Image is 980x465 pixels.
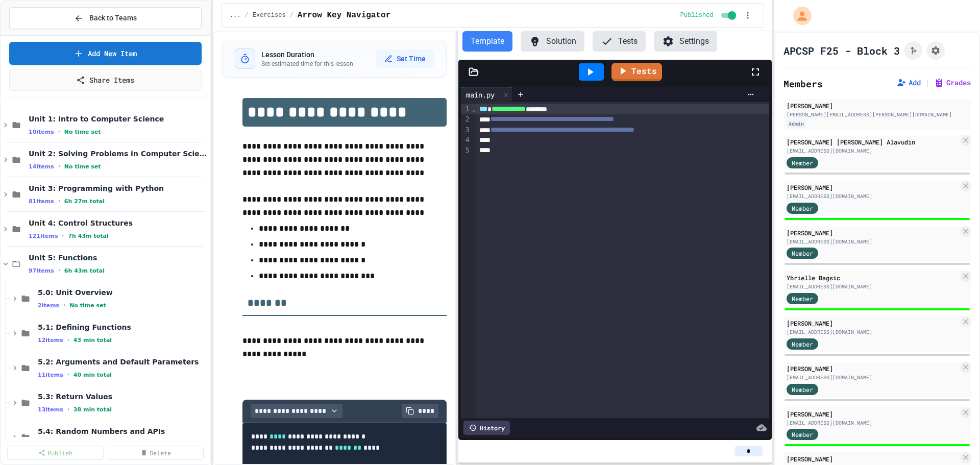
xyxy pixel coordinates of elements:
[654,31,717,52] button: Settings
[67,336,69,344] span: •
[73,337,112,344] span: 43 min total
[29,267,54,274] span: 97 items
[792,430,813,439] span: Member
[787,183,959,192] div: [PERSON_NAME]
[792,294,813,303] span: Member
[787,454,959,463] div: [PERSON_NAME]
[926,41,945,60] button: Assignment Settings
[29,253,208,262] span: Unit 5: Functions
[461,87,512,102] div: main.py
[787,192,959,200] div: [EMAIL_ADDRESS][DOMAIN_NAME]
[29,114,208,124] span: Unit 1: Intro to Computer Science
[29,198,54,205] span: 81 items
[787,228,959,237] div: [PERSON_NAME]
[783,77,823,91] h2: Members
[792,249,813,258] span: Member
[9,42,202,65] a: Add New Item
[63,301,65,309] span: •
[38,302,59,309] span: 2 items
[787,137,959,146] div: [PERSON_NAME] [PERSON_NAME] Alavudin
[792,204,813,213] span: Member
[29,163,54,170] span: 14 items
[64,129,101,135] span: No time set
[58,197,60,205] span: •
[261,60,353,68] p: Set estimated time for this lesson
[62,232,64,240] span: •
[792,158,813,167] span: Member
[680,9,738,21] div: Content is published and visible to students
[787,328,959,336] div: [EMAIL_ADDRESS][DOMAIN_NAME]
[73,372,112,378] span: 40 min total
[783,43,900,58] h1: APCSP F25 - Block 3
[521,31,584,52] button: Solution
[298,9,390,21] span: Arrow Key Navigator
[461,125,471,135] div: 3
[58,266,60,275] span: •
[9,69,202,91] a: Share Items
[64,267,105,274] span: 6h 43m total
[461,104,471,114] div: 1
[934,78,971,88] button: Grades
[68,233,108,239] span: 7h 43m total
[462,31,512,52] button: Template
[787,364,959,373] div: [PERSON_NAME]
[787,101,968,110] div: [PERSON_NAME]
[937,424,970,455] iframe: chat widget
[29,184,208,193] span: Unit 3: Programming with Python
[782,4,814,28] div: My Account
[29,218,208,228] span: Unit 4: Control Structures
[792,339,813,349] span: Member
[787,283,959,290] div: [EMAIL_ADDRESS][DOMAIN_NAME]
[461,145,471,156] div: 5
[38,392,208,401] span: 5.3: Return Values
[58,162,60,170] span: •
[261,50,353,60] h3: Lesson Duration
[461,114,471,125] div: 2
[38,406,63,413] span: 13 items
[64,198,105,205] span: 6h 27m total
[58,128,60,136] span: •
[461,89,500,100] div: main.py
[925,77,930,89] span: |
[38,323,208,332] span: 5.1: Defining Functions
[230,11,241,19] span: ...
[895,380,970,423] iframe: chat widget
[9,7,202,29] button: Back to Teams
[67,371,69,379] span: •
[253,11,286,19] span: Exercises
[73,406,112,413] span: 38 min total
[787,419,959,427] div: [EMAIL_ADDRESS][DOMAIN_NAME]
[67,405,69,413] span: •
[787,409,959,419] div: [PERSON_NAME]
[29,129,54,135] span: 10 items
[376,50,434,68] button: Set Time
[471,105,476,113] span: Fold line
[680,11,714,19] span: Published
[904,41,922,60] button: Click to see fork details
[89,13,137,23] span: Back to Teams
[792,385,813,394] span: Member
[69,302,106,309] span: No time set
[38,427,208,436] span: 5.4: Random Numbers and APIs
[64,163,101,170] span: No time set
[787,273,959,282] div: Ybrielle Bagsic
[245,11,249,19] span: /
[593,31,646,52] button: Tests
[290,11,293,19] span: /
[38,357,208,366] span: 5.2: Arguments and Default Parameters
[787,374,959,381] div: [EMAIL_ADDRESS][DOMAIN_NAME]
[611,63,662,81] a: Tests
[787,147,959,155] div: [EMAIL_ADDRESS][DOMAIN_NAME]
[38,288,208,297] span: 5.0: Unit Overview
[461,135,471,145] div: 4
[787,111,968,118] div: [PERSON_NAME][EMAIL_ADDRESS][PERSON_NAME][DOMAIN_NAME]
[787,238,959,246] div: [EMAIL_ADDRESS][DOMAIN_NAME]
[108,446,204,460] a: Delete
[896,78,921,88] button: Add
[787,119,806,128] div: Admin
[7,446,104,460] a: Publish
[787,319,959,328] div: [PERSON_NAME]
[29,233,58,239] span: 121 items
[38,337,63,344] span: 12 items
[29,149,208,158] span: Unit 2: Solving Problems in Computer Science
